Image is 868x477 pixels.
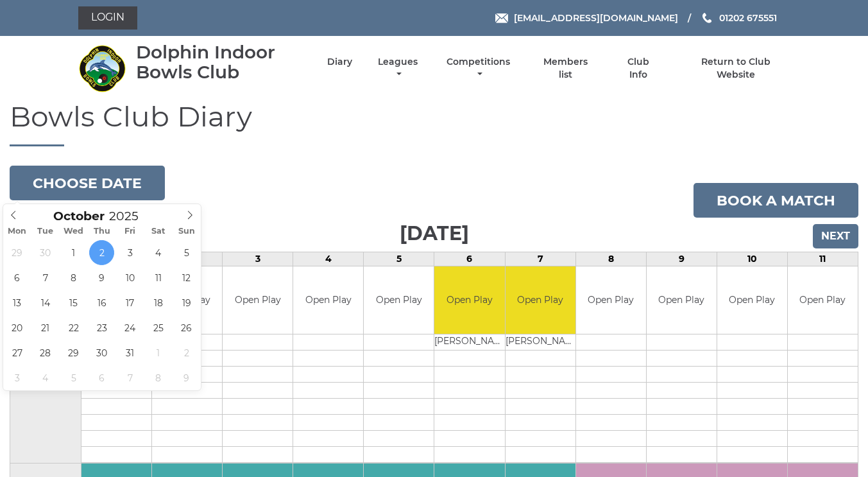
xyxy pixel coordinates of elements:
[146,315,171,340] span: October 25, 2025
[495,13,508,23] img: Email
[60,227,88,236] span: Wed
[717,252,787,266] td: 10
[375,56,421,81] a: Leagues
[144,227,173,236] span: Sat
[117,240,142,265] span: October 3, 2025
[78,44,126,92] img: Dolphin Indoor Bowls Club
[4,365,30,390] span: November 3, 2025
[117,315,142,340] span: October 24, 2025
[33,315,58,340] span: October 21, 2025
[618,56,660,81] a: Club Info
[223,252,293,266] td: 3
[89,240,114,265] span: October 2, 2025
[506,334,575,350] td: [PERSON_NAME]
[33,240,58,265] span: September 30, 2025
[116,227,144,236] span: Fri
[173,227,201,236] span: Sun
[105,209,155,223] input: Scroll to increment
[4,290,30,315] span: October 13, 2025
[647,266,717,334] td: Open Play
[646,252,717,266] td: 9
[174,290,199,315] span: October 19, 2025
[61,315,86,340] span: October 22, 2025
[514,12,678,24] span: [EMAIL_ADDRESS][DOMAIN_NAME]
[88,227,116,236] span: Thu
[146,365,171,390] span: November 8, 2025
[364,266,434,334] td: Open Play
[719,12,777,24] span: 01202 675551
[681,56,790,81] a: Return to Club Website
[31,227,60,236] span: Tue
[444,56,514,81] a: Competitions
[174,315,199,340] span: October 26, 2025
[61,290,86,315] span: October 15, 2025
[506,266,575,334] td: Open Play
[117,365,142,390] span: November 7, 2025
[136,42,305,82] div: Dolphin Indoor Bowls Club
[434,334,504,350] td: [PERSON_NAME]
[61,340,86,365] span: October 29, 2025
[701,11,777,25] a: Phone us 01202 675551
[505,252,575,266] td: 7
[174,365,199,390] span: November 9, 2025
[4,340,30,365] span: October 27, 2025
[364,252,434,266] td: 5
[146,265,171,290] span: October 11, 2025
[174,265,199,290] span: October 12, 2025
[117,290,142,315] span: October 17, 2025
[33,265,58,290] span: October 7, 2025
[4,315,30,340] span: October 20, 2025
[78,6,137,30] a: Login
[33,290,58,315] span: October 14, 2025
[146,290,171,315] span: October 18, 2025
[89,340,114,365] span: October 30, 2025
[495,11,678,25] a: Email [EMAIL_ADDRESS][DOMAIN_NAME]
[223,266,293,334] td: Open Play
[61,240,86,265] span: October 1, 2025
[293,252,364,266] td: 4
[61,365,86,390] span: November 5, 2025
[89,265,114,290] span: October 9, 2025
[3,227,31,236] span: Mon
[536,56,595,81] a: Members list
[61,265,86,290] span: October 8, 2025
[4,240,30,265] span: September 29, 2025
[174,340,199,365] span: November 2, 2025
[576,266,646,334] td: Open Play
[813,224,858,248] input: Next
[117,265,142,290] span: October 10, 2025
[117,340,142,365] span: October 31, 2025
[10,166,165,200] button: Choose date
[575,252,646,266] td: 8
[434,266,504,334] td: Open Play
[146,240,171,265] span: October 4, 2025
[146,340,171,365] span: November 1, 2025
[89,290,114,315] span: October 16, 2025
[788,266,858,334] td: Open Play
[717,266,787,334] td: Open Play
[89,315,114,340] span: October 23, 2025
[4,265,30,290] span: October 6, 2025
[33,365,58,390] span: November 4, 2025
[434,252,505,266] td: 6
[694,183,858,218] a: Book a match
[787,252,858,266] td: 11
[174,240,199,265] span: October 5, 2025
[89,365,114,390] span: November 6, 2025
[702,13,711,23] img: Phone us
[53,211,105,223] span: Scroll to increment
[10,101,858,146] h1: Bowls Club Diary
[33,340,58,365] span: October 28, 2025
[293,266,363,334] td: Open Play
[327,56,352,68] a: Diary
